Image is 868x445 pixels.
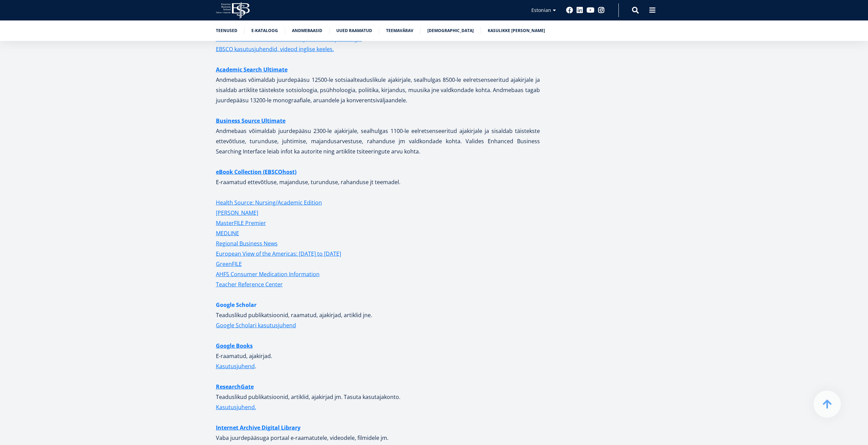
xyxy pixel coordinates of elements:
p: E-raamatud, ajakirjad. [216,351,540,361]
a: E-kataloog [251,27,278,34]
a: Teenused [216,27,237,34]
a: EBSCO kasutusjuhendid, videod inglise keeles. [216,44,334,54]
p: Andmebaas võimaldab juurdepääsu 2300-le ajakirjale, sealhulgas 1100-le eelretsenseeritud ajakirja... [216,116,540,157]
a: Google Scholari kasutusjuhend [216,320,296,330]
a: Regional Business News [216,238,278,249]
a: Kasulikke [PERSON_NAME] [488,27,545,34]
a: eBook Collection (EBSCOhost) [216,167,296,177]
a: MasterFILE Premier [216,218,266,228]
a: Internet Archive Digital Library [216,422,300,433]
p: . [216,361,540,371]
a: Business Source Ultimate [216,116,285,126]
a: [DEMOGRAPHIC_DATA] [427,27,474,34]
a: Linkedin [576,7,583,14]
a: Facebook [566,7,573,14]
a: ResearchGate [216,382,254,392]
p: Andmebaas võimaldab juurdepääsu 12500-le sotsiaalteaduslikule ajakirjale, sealhulgas 8500-le eelr... [216,64,540,105]
a: European View of the Americas: [DATE] to [DATE] [216,249,341,259]
p: Vaba juurdepääsuga portaal e-raamatutele, videodele, filmidele jm. [216,433,540,443]
a: Google Books [216,341,253,351]
p: E-raamatud ettevõtluse, majanduse, turunduse, rahanduse jt teemadel. [216,167,540,187]
a: Academic Search Ultimate [216,64,288,75]
a: Kasutusjuhend [216,361,255,371]
a: [PERSON_NAME] [216,208,258,218]
a: Google Scholar [216,300,256,310]
a: MEDLINE [216,228,239,238]
a: AHFS Consumer Medication Information [216,269,320,279]
a: Teemavärav [386,27,413,34]
a: GreenFILE [216,259,242,269]
p: Teaduslikud publikatsioonid, raamatud, ajakirjad, artiklid jne. [216,300,540,330]
a: Youtube [587,7,594,14]
a: Andmebaasid [292,27,322,34]
strong: eBook Collection (EBSCOhost) [216,168,296,176]
a: Kasutusjuhend. [216,402,256,412]
a: Instagram [598,7,605,14]
a: Teacher Reference Center [216,279,283,290]
a: Health Source: Nursing/Academic Edition [216,197,322,208]
p: Teaduslikud publikatsioonid, artiklid, ajakirjad jm. Tasuta kasutajakonto. [216,382,540,402]
a: Uued raamatud [336,27,372,34]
